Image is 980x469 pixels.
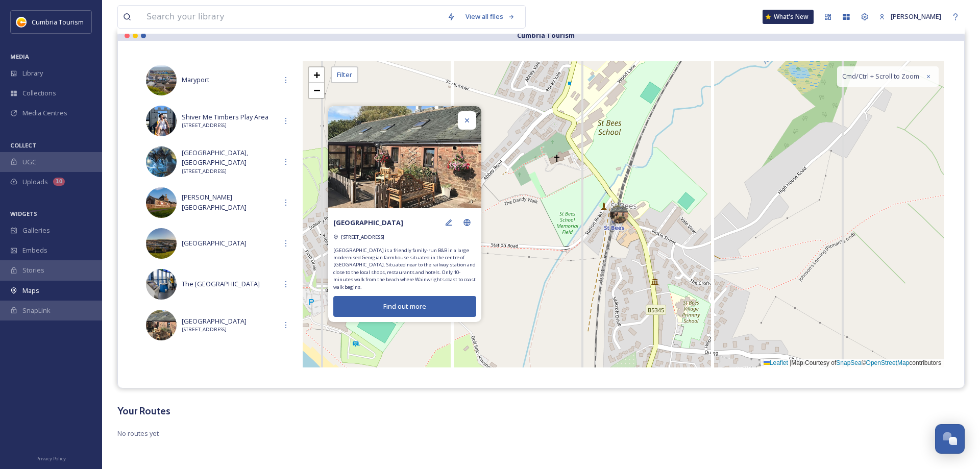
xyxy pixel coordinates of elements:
[146,146,177,177] img: d74cd22c-41e3-4196-b6b4-ebc34e803fe0.jpg
[891,12,941,21] span: [PERSON_NAME]
[22,265,44,275] span: Stories
[22,88,56,98] span: Collections
[182,192,277,212] span: [PERSON_NAME][GEOGRAPHIC_DATA]
[935,424,965,454] button: Open Chat
[36,455,66,462] span: Privacy Policy
[333,296,476,317] button: Find out more
[341,232,384,241] a: [STREET_ADDRESS]
[22,286,39,295] span: Maps
[182,316,277,326] span: [GEOGRAPHIC_DATA]
[328,106,481,208] img: stonehouse-farm.jpeg
[182,112,277,122] span: Shiver Me Timbers Play Area
[146,187,177,218] img: Maryport-Senhouse-Museum-6606.jpg
[22,157,36,167] span: UGC
[146,269,177,300] img: 78cd1f0e-3e25-4967-ace6-f9a8bbde1efa.jpg
[146,106,177,136] img: 101f8faf-44eb-4d8a-b3b1-7f3a16a57d35.jpg
[10,141,36,149] span: COLLECT
[22,245,47,255] span: Embeds
[22,226,50,235] span: Galleries
[182,122,277,129] span: [STREET_ADDRESS]
[764,359,788,366] a: Leaflet
[10,53,29,60] span: MEDIA
[32,17,84,27] span: Cumbria Tourism
[761,359,944,367] div: Map Courtesy of © contributors
[117,404,965,418] h3: Your Routes
[182,279,277,289] span: The [GEOGRAPHIC_DATA]
[22,306,51,315] span: SnapLink
[182,326,277,333] span: [STREET_ADDRESS]
[22,177,48,187] span: Uploads
[333,218,403,227] strong: [GEOGRAPHIC_DATA]
[16,17,27,27] img: images.jpg
[313,68,320,81] span: +
[53,178,65,186] div: 10
[10,210,37,217] span: WIDGETS
[842,71,919,81] span: Cmd/Ctrl + Scroll to Zoom
[331,66,358,83] div: Filter
[182,168,277,175] span: [STREET_ADDRESS]
[146,310,177,340] img: 1f770aa4-34f0-4844-a7f1-fcf94b9dabb4.jpg
[874,7,946,27] a: [PERSON_NAME]
[182,238,277,248] span: [GEOGRAPHIC_DATA]
[146,228,177,259] img: Whitehaven-321.jpg
[836,359,861,366] a: SnapSea
[182,75,277,85] span: Maryport
[141,6,442,28] input: Search your library
[309,83,324,98] a: Zoom out
[790,359,791,366] span: |
[22,108,67,118] span: Media Centres
[117,429,965,438] span: No routes yet
[182,148,277,167] span: [GEOGRAPHIC_DATA], [GEOGRAPHIC_DATA]
[460,7,520,27] a: View all files
[333,247,476,291] span: [GEOGRAPHIC_DATA] is a friendly family-run B&B in a large modernised Georgian farmhouse situated ...
[341,234,384,240] span: [STREET_ADDRESS]
[313,84,320,96] span: −
[22,68,43,78] span: Library
[309,67,324,83] a: Zoom in
[36,452,66,464] a: Privacy Policy
[763,10,814,24] a: What's New
[866,359,910,366] a: OpenStreetMap
[146,65,177,95] img: Maryport-coast-6998.jpg
[517,31,575,40] strong: Cumbria Tourism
